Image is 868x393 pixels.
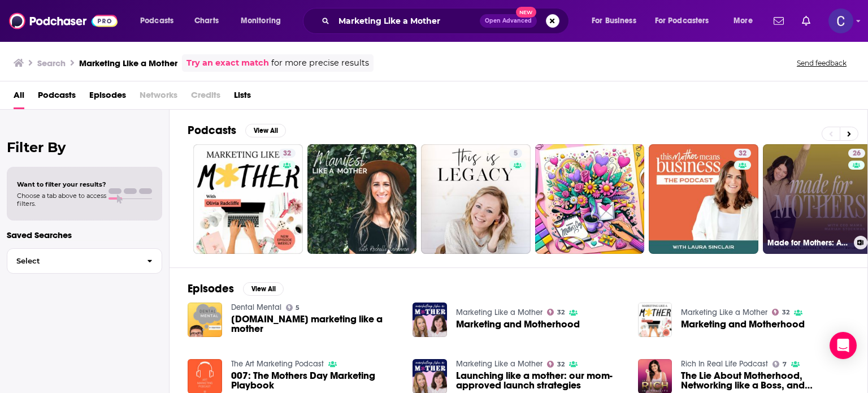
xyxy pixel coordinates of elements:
span: Want to filter your results? [17,180,106,188]
button: Show profile menu [828,8,853,33]
a: 32 [279,149,296,158]
a: Show notifications dropdown [797,11,815,31]
button: Send feedback [793,58,850,68]
span: 32 [557,310,565,315]
span: New [516,7,536,18]
button: open menu [726,12,767,30]
span: Networks [140,86,177,109]
a: Marketing Like a Mother [456,308,542,317]
a: Show notifications dropdown [769,11,788,31]
a: 32 [772,309,789,316]
span: [DOMAIN_NAME] marketing like a mother [231,314,400,334]
button: open menu [132,12,188,30]
h2: Filter By [7,139,162,156]
a: 2.Dental marketing like a mother [231,314,400,334]
a: All [14,86,24,109]
div: Open Intercom Messenger [830,332,857,359]
a: Episodes [89,86,126,109]
a: Marketing Like a Mother [456,359,542,369]
span: 5 [514,148,518,159]
a: Launching like a mother: our mom-approved launch strategies [456,371,624,390]
span: Monitoring [241,13,281,29]
a: 32 [649,144,758,254]
img: 2.Dental marketing like a mother [188,303,222,337]
a: Marketing and Motherhood [681,319,805,329]
span: Charts [194,13,219,29]
a: Marketing and Motherhood [456,319,580,329]
span: The Lie About Motherhood, Networking like a Boss, and Marketing Like Your Broke with [PERSON_NAME]. [681,371,849,390]
h2: Episodes [188,282,234,296]
input: Search podcasts, credits, & more... [334,12,480,30]
span: for more precise results [271,57,369,70]
img: Marketing and Motherhood [413,303,447,337]
span: More [734,13,753,29]
a: EpisodesView All [188,282,284,296]
a: The Lie About Motherhood, Networking like a Boss, and Marketing Like Your Broke with Alechia Reese. [681,371,849,390]
span: 32 [557,362,565,367]
h3: Made for Mothers: A Podcast For Moms in Business [767,238,849,248]
a: 007: The Mothers Day Marketing Playbook [231,371,400,390]
a: PodcastsView All [188,123,286,137]
a: Dental Mental [231,303,281,312]
span: For Business [592,13,636,29]
img: Marketing and Motherhood [638,303,672,337]
button: Open AdvancedNew [480,14,537,28]
a: 32 [547,309,565,316]
a: Charts [187,12,225,30]
a: 26 [848,149,865,158]
span: 32 [782,310,789,315]
button: Select [7,248,162,274]
span: 32 [739,148,747,159]
a: Try an exact match [186,57,269,70]
a: 32 [734,149,751,158]
button: open menu [584,12,650,30]
button: View All [245,124,286,137]
p: Saved Searches [7,230,162,240]
span: Podcasts [140,13,173,29]
a: 5 [286,304,300,311]
span: 32 [283,148,291,159]
a: The Art Marketing Podcast [231,359,324,369]
span: 7 [783,362,787,367]
span: Open Advanced [485,18,532,24]
img: Podchaser - Follow, Share and Rate Podcasts [9,10,118,32]
span: Choose a tab above to access filters. [17,192,106,208]
span: For Podcasters [655,13,709,29]
a: 32 [547,361,565,368]
h3: Search [37,58,66,68]
span: Logged in as publicityxxtina [828,8,853,33]
a: Lists [234,86,251,109]
span: Credits [191,86,220,109]
span: Select [7,257,138,265]
h3: Marketing Like a Mother [79,58,177,68]
a: 32 [193,144,303,254]
button: open menu [233,12,296,30]
div: Search podcasts, credits, & more... [314,8,580,34]
a: Podcasts [38,86,76,109]
span: 26 [853,148,861,159]
img: User Profile [828,8,853,33]
span: 5 [296,305,300,310]
a: 5 [421,144,531,254]
a: Marketing Like a Mother [681,308,767,317]
a: 7 [772,361,787,368]
button: open menu [648,12,726,30]
a: 5 [509,149,522,158]
h2: Podcasts [188,123,236,137]
button: View All [243,282,284,296]
a: Rich In Real Life Podcast [681,359,768,369]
